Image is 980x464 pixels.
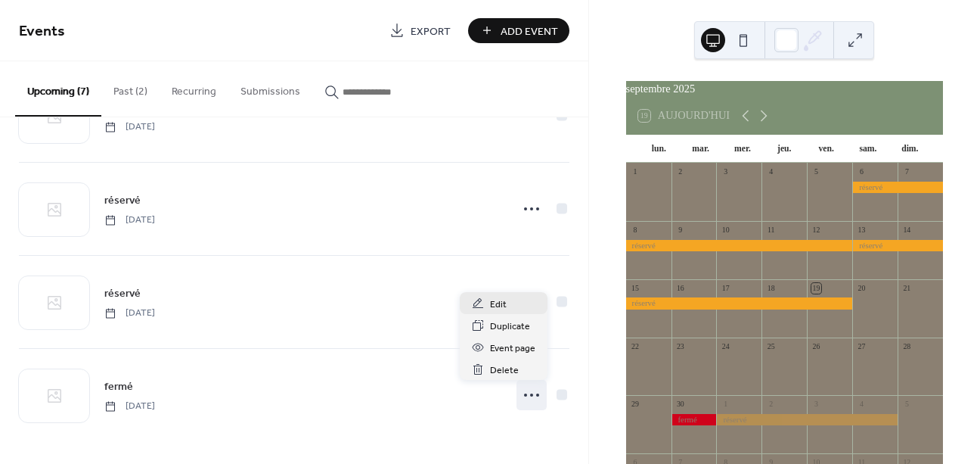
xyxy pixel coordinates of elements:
span: Event page [490,341,535,357]
div: réservé [626,297,853,309]
div: 13 [857,225,867,235]
button: Upcoming (7) [15,61,101,117]
div: 15 [630,283,640,294]
span: Duplicate [490,319,530,335]
div: jeu. [764,135,805,163]
div: 9 [675,225,686,235]
a: Export [378,18,462,43]
span: Delete [490,363,519,378]
div: 20 [857,283,867,294]
button: Submissions [228,61,312,115]
div: dim. [889,135,931,163]
span: [DATE] [104,307,155,320]
div: 19 [811,283,822,294]
div: 1 [630,167,640,178]
div: réservé [852,240,943,251]
div: 16 [675,283,686,294]
span: Export [411,23,451,39]
span: [DATE] [104,120,155,134]
div: 12 [811,225,822,235]
span: Add Event [501,23,558,39]
span: [DATE] [104,400,155,413]
a: fermé [104,378,133,395]
div: 30 [675,400,686,410]
div: 24 [721,341,731,352]
div: 26 [811,341,822,352]
a: réservé [104,285,141,302]
span: réservé [104,193,141,209]
div: 8 [630,225,640,235]
div: 4 [857,400,867,410]
button: Past (2) [101,61,160,115]
div: 5 [901,400,912,410]
div: 28 [901,341,912,352]
div: 29 [630,400,640,410]
div: réservé [852,182,943,193]
div: 3 [721,167,731,178]
div: 17 [721,283,731,294]
div: 4 [766,167,777,178]
div: septembre 2025 [626,81,943,98]
div: 23 [675,341,686,352]
div: 22 [630,341,640,352]
div: 21 [901,283,912,294]
div: 3 [811,400,822,410]
div: ven. [805,135,847,163]
div: 2 [675,167,686,178]
span: Events [19,17,65,46]
span: réservé [104,286,141,302]
span: fermé [104,379,133,395]
div: 11 [766,225,777,235]
div: 2 [766,400,777,410]
span: Edit [490,297,507,313]
div: sam. [847,135,889,163]
div: réservé [716,414,898,425]
span: [DATE] [104,213,155,227]
div: 5 [811,167,822,178]
div: lun. [638,135,680,163]
div: 25 [766,341,777,352]
div: 6 [857,167,867,178]
div: 14 [901,225,912,235]
div: 18 [766,283,777,294]
div: mer. [721,135,763,163]
div: 10 [721,225,731,235]
div: 7 [901,167,912,178]
div: fermé [671,414,717,425]
div: mar. [680,135,721,163]
button: Add Event [468,18,569,43]
div: 1 [721,400,731,410]
button: Recurring [160,61,228,115]
div: réservé [626,240,853,251]
a: réservé [104,192,141,209]
div: 27 [857,341,867,352]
